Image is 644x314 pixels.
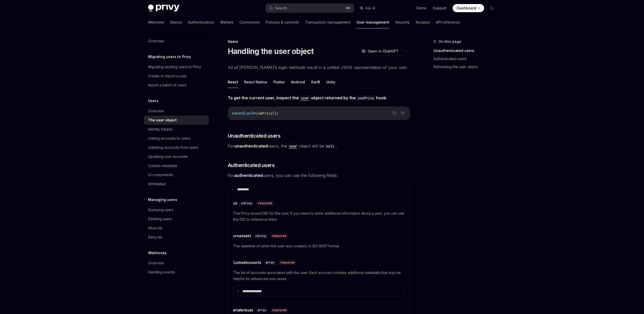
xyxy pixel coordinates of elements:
[228,162,275,169] span: Authenticated users
[299,95,311,101] code: user
[291,76,305,88] button: Android
[144,205,209,214] a: Querying users
[299,95,311,100] a: user
[148,144,198,151] div: Unlinking accounts from users
[365,6,375,11] span: Ask AI
[144,116,209,125] a: The user object
[233,243,405,249] span: The datetime of when the user was created, in ISO 8601 format.
[144,143,209,152] a: Unlinking accounts from users
[233,201,237,206] div: id
[244,76,267,88] button: React Native
[148,207,174,213] div: Querying users
[273,111,279,116] span: ();
[305,16,350,28] a: Transaction management
[439,39,461,45] span: On this page
[234,173,263,178] strong: authenticated
[148,98,158,104] h5: Users
[270,233,288,238] div: required
[148,234,162,240] div: Deny list
[233,233,251,238] div: createdAt
[453,4,484,12] a: Dashboard
[148,163,177,169] div: Custom metadata
[148,135,190,141] div: Linking accounts to users
[358,47,402,56] button: Open in ChatGPT
[324,143,336,149] code: null
[417,6,427,11] a: Demo
[228,39,410,44] div: Users
[278,260,297,265] div: required
[148,250,167,256] h5: Webhooks
[144,152,209,161] a: Updating user accounts
[148,73,187,79] div: Create or import a user
[433,55,500,63] a: Authenticated users
[144,106,209,116] a: Overview
[346,6,351,10] span: ⌘ K
[220,16,233,28] a: Wallets
[357,4,379,13] button: Ask AI
[228,64,410,71] span: All of [PERSON_NAME]’s login methods result in a unified JSON representation of your user.
[228,76,238,88] button: React
[144,268,209,277] a: Handling events
[144,36,209,46] a: Overview
[488,4,496,12] button: Toggle dark mode
[265,4,354,13] button: Search...⌘K
[148,260,164,266] div: Overview
[266,16,299,28] a: Policies & controls
[287,143,299,149] code: user
[241,201,252,205] span: string
[228,47,314,56] h1: Handling the user object
[275,5,289,11] div: Search...
[256,201,274,206] div: required
[144,134,209,143] a: Linking accounts to users
[148,5,179,12] img: dark logo
[242,111,244,116] span: {
[433,6,447,11] a: Support
[244,111,252,116] span: user
[144,170,209,179] a: UI components
[399,110,406,116] button: Ask AI
[144,214,209,224] a: Deleting users
[144,71,209,81] a: Create or import a user
[232,111,242,116] span: const
[148,154,188,160] div: Updating user accounts
[228,172,410,179] span: For users, you can use the following fields:
[144,258,209,268] a: Overview
[188,16,214,28] a: Authentication
[148,108,164,114] div: Overview
[416,16,430,28] a: Recipes
[457,6,476,11] span: Dashboard
[256,111,273,116] span: usePrivy
[239,16,260,28] a: Connectors
[233,210,405,223] span: The Privy-issued DID for the user. If you need to store additional information about a user, you ...
[357,16,389,28] a: User management
[144,161,209,170] a: Custom metadata
[148,117,177,123] div: The user object
[228,132,281,139] span: Unauthenticated users
[228,142,410,150] span: For users, the object will be .
[144,179,209,189] a: Whitelabel
[148,16,164,28] a: Welcome
[233,270,405,282] span: The list of accounts associated with this user. Each account contains additional metadata that ma...
[148,181,166,187] div: Whitelabel
[148,38,164,44] div: Overview
[433,47,500,55] a: Unauthenticated users
[170,16,182,28] a: Basics
[326,76,335,88] button: Unity
[391,110,398,116] button: Copy the contents from the code block
[436,16,460,28] a: API reference
[356,95,376,101] code: usePrivy
[270,308,288,313] div: required
[433,63,500,71] a: Refreshing the user object
[254,111,256,116] span: =
[148,197,177,203] h5: Managing users
[144,81,209,90] a: Import a batch of users
[368,49,399,54] span: Open in ChatGPT
[148,82,186,88] div: Import a batch of users
[252,111,254,116] span: }
[234,143,268,149] strong: unauthenticated
[148,269,175,275] div: Handling events
[257,308,266,312] span: array
[144,125,209,134] a: Identity tokens
[148,172,173,178] div: UI components
[144,224,209,233] a: Allow list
